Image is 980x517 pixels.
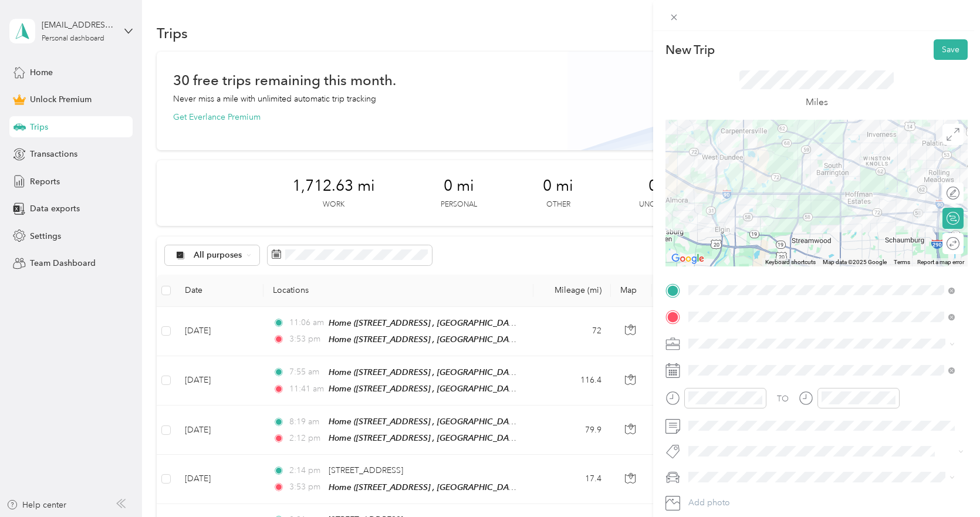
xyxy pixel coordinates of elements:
[777,393,789,405] div: TO
[917,259,964,265] a: Report a map error
[684,495,968,511] button: Add photo
[806,95,828,110] p: Miles
[914,451,980,517] iframe: Everlance-gr Chat Button Frame
[823,259,887,265] span: Map data ©2025 Google
[668,251,707,266] a: Open this area in Google Maps (opens a new window)
[668,251,707,266] img: Google
[934,39,968,60] button: Save
[665,42,715,58] p: New Trip
[894,259,910,265] a: Terms (opens in new tab)
[765,258,816,266] button: Keyboard shortcuts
